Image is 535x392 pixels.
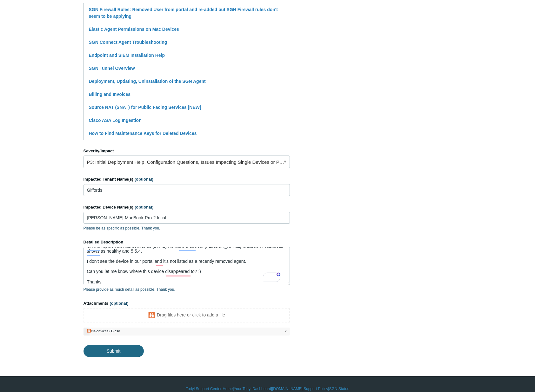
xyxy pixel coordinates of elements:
span: (optional) [110,301,128,306]
label: Impacted Device Name(s) [84,204,290,210]
span: x [284,329,286,334]
p: Please provide as much detail as possible. Thank you. [84,287,290,292]
div: | | | | [84,386,452,392]
a: [DOMAIN_NAME] [272,386,303,392]
span: (optional) [135,177,153,182]
textarea: To enrich screen reader interactions, please activate Accessibility in Grammarly extension settings [84,247,290,285]
a: Elastic Agent Permissions on Mac Devices [89,27,179,32]
a: Support Policy [304,386,328,392]
a: SGN Connect Agent Troubleshooting [89,40,167,45]
label: Attachments [84,300,290,307]
a: Endpoint and SIEM Installation Help [89,53,165,58]
p: Please be as specific as possible. Thank you. [84,225,290,231]
a: Todyl Support Center Home [186,386,233,392]
div: eis-devices (1).csv [91,329,120,333]
input: Submit [84,345,144,357]
label: Detailed Description [84,239,290,245]
a: Source NAT (SNAT) for Public Facing Services [NEW] [89,105,201,110]
a: SGN Status [329,386,349,392]
a: SGN Firewall Rules: Removed User from portal and re-added but SGN Firewall rules don't seem to be... [89,7,278,19]
a: Cisco ASA Log Ingestion [89,118,142,123]
a: P3: Initial Deployment Help, Configuration Questions, Issues Impacting Single Devices or Past Out... [84,156,290,168]
a: SGN Tunnel Overview [89,66,135,71]
span: (optional) [135,205,153,209]
label: Severity/Impact [84,148,290,154]
a: Your Todyl Dashboard [234,386,271,392]
a: Billing and Invoices [89,92,130,97]
a: How to Find Maintenance Keys for Deleted Devices [89,131,197,136]
label: Impacted Tenant Name(s) [84,176,290,183]
a: Deployment, Updating, Uninstallation of the SGN Agent [89,79,206,84]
